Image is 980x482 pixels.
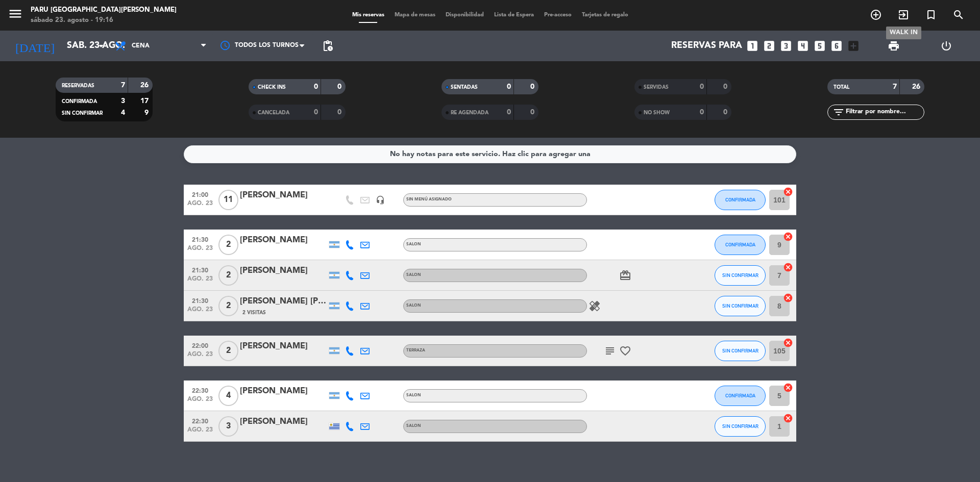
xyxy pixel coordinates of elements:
[725,393,755,398] span: CONFIRMADA
[187,415,213,426] span: 22:30
[31,15,177,26] div: sábado 23. agosto - 19:16
[886,27,921,39] div: WALK IN
[376,195,385,205] i: headset_mic
[870,9,882,21] i: add_circle_outline
[507,83,511,90] strong: 0
[722,423,758,429] span: SIN CONFIRMAR
[121,97,125,105] strong: 3
[920,31,972,61] div: LOG OUT
[783,383,793,393] i: cancel
[604,345,616,357] i: subject
[897,9,910,21] i: exit_to_app
[715,190,766,210] button: CONFIRMADA
[62,83,94,88] span: RESERVADAS
[952,9,965,21] i: search
[132,42,150,49] span: Cena
[783,187,793,197] i: cancel
[258,110,289,115] span: CANCELADA
[796,39,810,53] i: looks_4
[644,85,669,90] span: SERVIDAS
[31,5,177,15] div: Paru [GEOGRAPHIC_DATA][PERSON_NAME]
[8,6,23,21] i: menu
[406,242,421,246] span: SALON
[8,35,62,57] i: [DATE]
[337,83,344,90] strong: 0
[337,109,344,116] strong: 0
[389,12,440,18] span: Mapa de mesas
[644,110,670,115] span: NO SHOW
[722,303,758,309] span: SIN CONFIRMAR
[314,83,318,90] strong: 0
[783,293,793,303] i: cancel
[783,232,793,242] i: cancel
[830,39,843,53] i: looks_6
[121,82,125,89] strong: 7
[218,416,238,437] span: 3
[187,245,213,257] span: ago. 23
[218,265,238,286] span: 2
[62,111,103,116] span: SIN CONFIRMAR
[187,275,213,287] span: ago. 23
[322,40,334,52] span: pending_actions
[451,110,488,115] span: RE AGENDADA
[530,83,536,90] strong: 0
[783,262,793,272] i: cancel
[406,197,452,201] span: Sin menú asignado
[218,190,238,210] span: 11
[489,12,539,18] span: Lista de Espera
[539,12,577,18] span: Pre-acceso
[530,109,536,116] strong: 0
[725,197,755,202] span: CONFIRMADA
[834,85,849,90] span: TOTAL
[406,273,421,277] span: SALON
[187,339,213,351] span: 22:00
[723,83,729,90] strong: 0
[187,264,213,275] span: 21:30
[187,200,213,212] span: ago. 23
[507,109,511,116] strong: 0
[783,338,793,348] i: cancel
[722,272,758,278] span: SIN CONFIRMAR
[218,386,238,406] span: 4
[187,426,213,438] span: ago. 23
[845,107,924,118] input: Filtrar por nombre...
[619,269,631,282] i: card_giftcard
[8,6,23,25] button: menu
[240,385,327,398] div: [PERSON_NAME]
[187,306,213,318] span: ago. 23
[912,83,922,90] strong: 26
[406,424,421,428] span: SALON
[619,345,631,357] i: favorite_border
[218,341,238,361] span: 2
[783,413,793,423] i: cancel
[813,39,826,53] i: looks_5
[671,41,742,51] span: Reservas para
[390,148,591,160] div: No hay notas para este servicio. Haz clic para agregar una
[187,233,213,245] span: 21:30
[715,386,766,406] button: CONFIRMADA
[187,294,213,306] span: 21:30
[746,39,759,53] i: looks_one
[347,12,389,18] span: Mis reservas
[406,348,425,352] span: TERRAZA
[187,396,213,408] span: ago. 23
[95,40,107,52] i: arrow_drop_down
[121,109,125,116] strong: 4
[240,415,327,428] div: [PERSON_NAME]
[589,300,601,312] i: healing
[242,309,266,317] span: 2 Visitas
[700,83,704,90] strong: 0
[240,340,327,353] div: [PERSON_NAME]
[715,265,766,286] button: SIN CONFIRMAR
[715,296,766,316] button: SIN CONFIRMAR
[240,295,327,308] div: [PERSON_NAME] [PERSON_NAME]
[187,188,213,200] span: 21:00
[218,235,238,255] span: 2
[240,264,327,277] div: [PERSON_NAME]
[725,242,755,247] span: CONFIRMADA
[314,109,318,116] strong: 0
[700,109,704,116] strong: 0
[144,109,151,116] strong: 9
[140,97,151,105] strong: 17
[940,40,952,52] i: power_settings_new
